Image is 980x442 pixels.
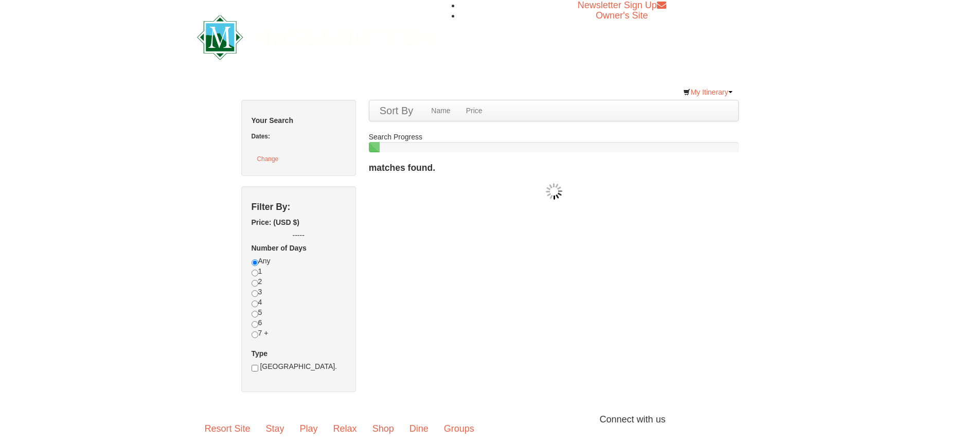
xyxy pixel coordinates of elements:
img: wait gif [546,183,562,200]
a: Price [458,100,490,121]
img: Massanutten Resort Logo [197,15,433,60]
h4: matches found. [369,163,739,173]
button: Change [252,152,284,166]
p: Connect with us [197,413,783,427]
a: Sort By [369,100,424,121]
div: Search Progress [369,132,739,152]
a: Name [423,100,458,121]
strong: Type [252,349,268,358]
strong: Number of Days [252,244,307,252]
h5: Your Search [252,115,346,126]
a: Owner's Site [596,10,648,21]
h4: Filter By: [252,202,346,212]
strong: Price: (USD $) [252,218,299,226]
strong: Dates: [252,133,270,140]
label: - [252,230,346,240]
span: -- [300,231,305,239]
a: My Itinerary [676,84,739,100]
span: [GEOGRAPHIC_DATA]. [260,362,337,370]
a: Massanutten Resort [197,24,433,48]
div: Any 1 2 3 4 5 6 7 + [252,256,346,348]
span: -- [293,231,297,239]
